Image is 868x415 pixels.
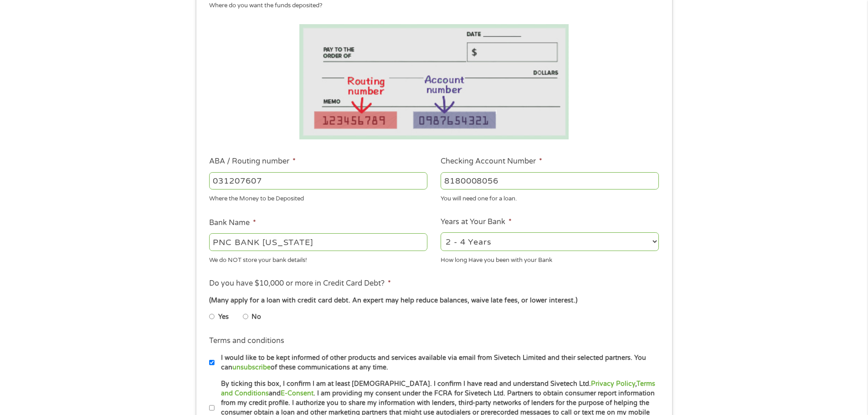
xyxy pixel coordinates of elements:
[209,279,391,288] label: Do you have $10,000 or more in Credit Card Debt?
[441,157,542,166] label: Checking Account Number
[591,380,635,388] a: Privacy Policy
[209,218,256,228] label: Bank Name
[252,312,261,322] label: No
[209,336,284,346] label: Terms and conditions
[441,252,659,265] div: How long Have you been with your Bank
[221,380,655,397] a: Terms and Conditions
[441,172,659,190] input: 345634636
[299,24,569,139] img: Routing number location
[209,1,652,10] div: Where do you want the funds deposited?
[441,217,512,227] label: Years at Your Bank
[209,296,658,306] div: (Many apply for a loan with credit card debt. An expert may help reduce balances, waive late fees...
[209,191,427,204] div: Where the Money to be Deposited
[209,252,427,265] div: We do NOT store your bank details!
[441,191,659,204] div: You will need one for a loan.
[218,312,229,322] label: Yes
[215,353,662,373] label: I would like to be kept informed of other products and services available via email from Sivetech...
[209,157,296,166] label: ABA / Routing number
[281,389,313,397] a: E-Consent
[209,172,427,190] input: 263177916
[232,364,271,371] a: unsubscribe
